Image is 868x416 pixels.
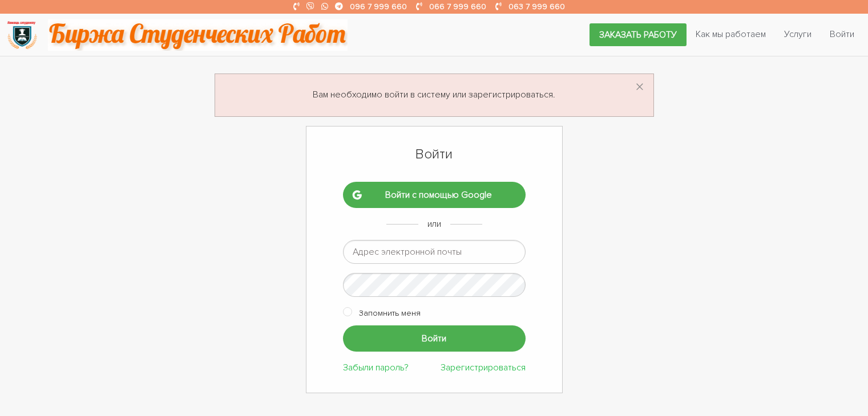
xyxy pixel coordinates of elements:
label: Запомнить меня [359,306,421,320]
a: Войти с помощью Google [343,182,526,208]
input: Адрес электронной почты [343,240,526,264]
a: Как мы работаем [687,23,775,45]
span: × [635,76,644,99]
a: Зарегистрироваться [441,362,526,373]
a: Услуги [775,23,821,45]
span: или [427,218,441,230]
a: Заказать работу [590,23,687,46]
p: Вам необходимо войти в систему или зарегистрироваться. [229,88,640,103]
img: motto-2ce64da2796df845c65ce8f9480b9c9d679903764b3ca6da4b6de107518df0fe.gif [48,19,348,51]
a: 063 7 999 660 [508,2,565,11]
a: Войти [821,23,863,45]
input: Войти [343,325,526,351]
a: Забыли пароль? [343,362,409,373]
a: 096 7 999 660 [350,2,407,11]
a: 066 7 999 660 [429,2,486,11]
button: Dismiss alert [635,79,644,97]
span: Войти с помощью Google [361,190,516,200]
h1: Войти [343,145,526,164]
img: logo-135dea9cf721667cc4ddb0c1795e3ba8b7f362e3d0c04e2cc90b931989920324.png [6,19,38,51]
